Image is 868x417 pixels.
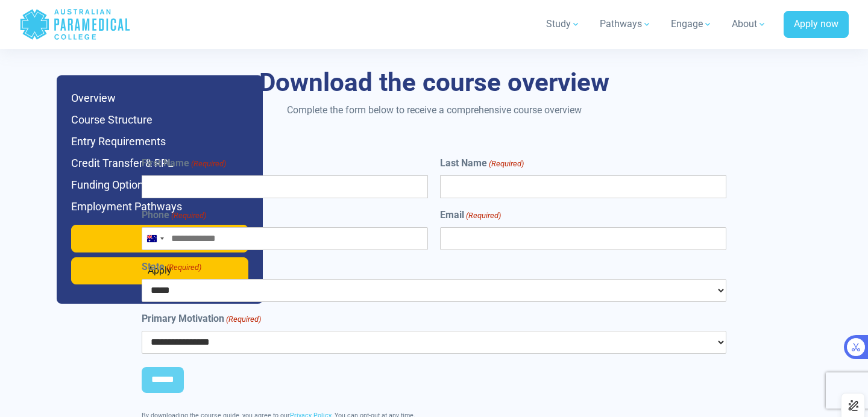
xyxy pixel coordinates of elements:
[725,7,774,41] a: About
[593,7,659,41] a: Pathways
[171,210,207,222] span: (Required)
[19,5,131,44] a: Australian Paramedical College
[142,228,168,249] button: Selected country
[142,156,226,171] label: First Name
[190,158,227,170] span: (Required)
[166,262,202,274] span: (Required)
[465,210,501,222] span: (Required)
[539,7,588,41] a: Study
[488,158,524,170] span: (Required)
[142,260,201,274] label: State
[225,313,262,325] span: (Required)
[81,103,787,118] p: Complete the form below to receive a comprehensive course overview
[440,156,524,171] label: Last Name
[440,208,501,222] label: Email
[142,208,206,222] label: Phone
[784,11,849,39] a: Apply now
[664,7,720,41] a: Engage
[142,312,261,326] label: Primary Motivation
[81,67,787,98] h3: Download the course overview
